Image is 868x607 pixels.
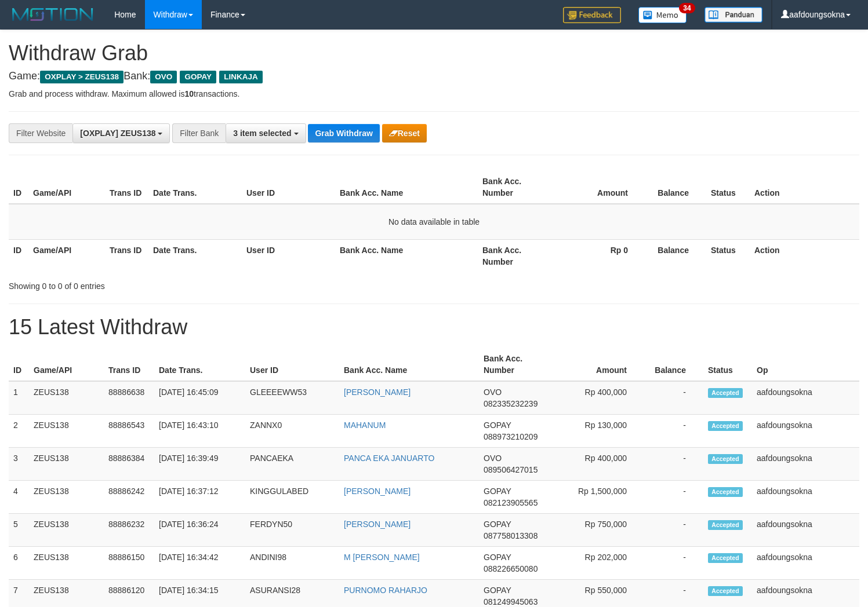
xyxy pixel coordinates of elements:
[245,481,339,514] td: KINGGULABED
[555,448,644,481] td: Rp 400,000
[679,3,695,13] span: 34
[245,547,339,580] td: ANDINI98
[180,71,216,83] span: GOPAY
[9,316,859,339] h1: 15 Latest Withdraw
[104,547,154,580] td: 88886150
[708,553,743,563] span: Accepted
[154,448,245,481] td: [DATE] 16:39:49
[154,415,245,448] td: [DATE] 16:43:10
[72,123,170,143] button: [OXPLAY] ZEUS138
[484,553,511,562] span: GOPAY
[9,514,29,547] td: 5
[752,514,859,547] td: aafdoungsokna
[555,514,644,547] td: Rp 750,000
[245,415,339,448] td: ZANNX0
[644,514,703,547] td: -
[172,123,226,143] div: Filter Bank
[148,171,242,204] th: Date Trans.
[9,42,859,65] h1: Withdraw Grab
[484,432,537,441] span: Copy 088973210209 to clipboard
[484,454,502,463] span: OVO
[335,239,478,272] th: Bank Acc. Name
[484,520,511,529] span: GOPAY
[335,171,478,204] th: Bank Acc. Name
[752,547,859,580] td: aafdoungsokna
[752,348,859,381] th: Op
[105,239,148,272] th: Trans ID
[154,514,245,547] td: [DATE] 16:36:24
[245,381,339,415] td: GLEEEEWW53
[638,7,687,23] img: Button%20Memo.svg
[245,448,339,481] td: PANCAEKA
[104,514,154,547] td: 88886232
[9,415,29,448] td: 2
[226,123,306,143] button: 3 item selected
[554,171,645,204] th: Amount
[555,481,644,514] td: Rp 1,500,000
[245,514,339,547] td: FERDYN50
[184,89,194,98] strong: 10
[9,348,29,381] th: ID
[242,171,335,204] th: User ID
[752,381,859,415] td: aafdoungsokna
[9,381,29,415] td: 1
[104,348,154,381] th: Trans ID
[344,520,411,529] a: [PERSON_NAME]
[708,388,743,398] span: Accepted
[750,171,859,204] th: Action
[9,204,859,240] td: No data available in table
[644,547,703,580] td: -
[708,487,743,497] span: Accepted
[644,348,703,381] th: Balance
[555,547,644,580] td: Rp 202,000
[154,481,245,514] td: [DATE] 16:37:12
[104,448,154,481] td: 88886384
[344,387,411,397] a: [PERSON_NAME]
[344,487,411,496] a: [PERSON_NAME]
[750,239,859,272] th: Action
[703,348,752,381] th: Status
[644,415,703,448] td: -
[484,465,537,474] span: Copy 089506427015 to clipboard
[645,239,706,272] th: Balance
[752,481,859,514] td: aafdoungsokna
[344,420,386,430] a: MAHANUM
[484,487,511,496] span: GOPAY
[706,171,750,204] th: Status
[644,381,703,415] td: -
[484,387,502,397] span: OVO
[478,171,554,204] th: Bank Acc. Number
[555,415,644,448] td: Rp 130,000
[484,586,511,595] span: GOPAY
[344,553,420,562] a: M [PERSON_NAME]
[339,348,479,381] th: Bank Acc. Name
[344,586,427,595] a: PURNOMO RAHARJO
[645,171,706,204] th: Balance
[484,420,511,430] span: GOPAY
[484,564,537,573] span: Copy 088226650080 to clipboard
[40,71,124,83] span: OXPLAY > ZEUS138
[478,239,554,272] th: Bank Acc. Number
[154,547,245,580] td: [DATE] 16:34:42
[484,531,537,540] span: Copy 087758013308 to clipboard
[484,498,537,507] span: Copy 082123905565 to clipboard
[29,448,104,481] td: ZEUS138
[154,348,245,381] th: Date Trans.
[708,520,743,530] span: Accepted
[29,381,104,415] td: ZEUS138
[233,129,291,138] span: 3 item selected
[555,381,644,415] td: Rp 400,000
[308,124,379,142] button: Grab Withdraw
[563,7,621,23] img: Feedback.jpg
[382,124,427,142] button: Reset
[484,597,537,606] span: Copy 081249945063 to clipboard
[9,71,859,82] h4: Game: Bank:
[644,481,703,514] td: -
[555,348,644,381] th: Amount
[9,239,28,272] th: ID
[9,6,97,23] img: MOTION_logo.png
[105,171,148,204] th: Trans ID
[154,381,245,415] td: [DATE] 16:45:09
[104,481,154,514] td: 88886242
[219,71,263,83] span: LINKAJA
